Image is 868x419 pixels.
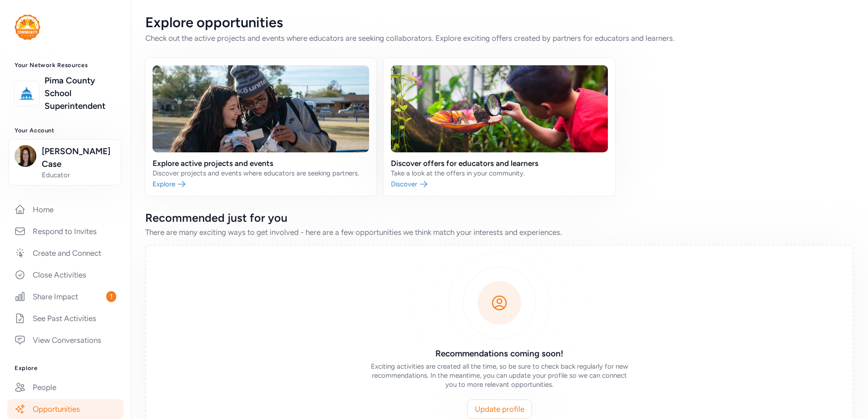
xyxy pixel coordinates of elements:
[475,404,524,414] span: Update profile
[7,243,123,263] a: Create and Connect
[7,200,123,219] a: Home
[9,139,121,185] button: [PERSON_NAME] CaseEducator
[467,400,532,419] button: Update profile
[15,15,40,40] img: logo
[7,330,123,350] a: View Conversations
[42,171,115,180] span: Educator
[468,400,532,418] a: Update profile
[7,221,123,241] a: Respond to Invites
[44,74,116,112] a: Pima County School Superintendent
[7,287,123,307] a: Share Impact1
[369,347,630,360] h3: Recommendations coming soon!
[145,33,853,44] div: Check out the active projects and events where educators are seeking collaborators. Explore excit...
[15,62,116,69] h3: Your Network Resources
[145,227,853,238] div: There are many exciting ways to get involved - here are a few opportunities we think match your i...
[7,399,123,419] a: Opportunities
[7,265,123,285] a: Close Activities
[369,362,630,389] div: Exciting activities are created all the time, so be sure to check back regularly for new recommen...
[17,83,37,103] img: logo
[106,291,116,302] span: 1
[7,377,123,397] a: People
[145,210,853,225] div: Recommended just for you
[7,308,123,328] a: See Past Activities
[42,145,115,171] span: [PERSON_NAME] Case
[145,15,853,31] div: Explore opportunities
[15,127,116,134] h3: Your Account
[15,365,116,372] h3: Explore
